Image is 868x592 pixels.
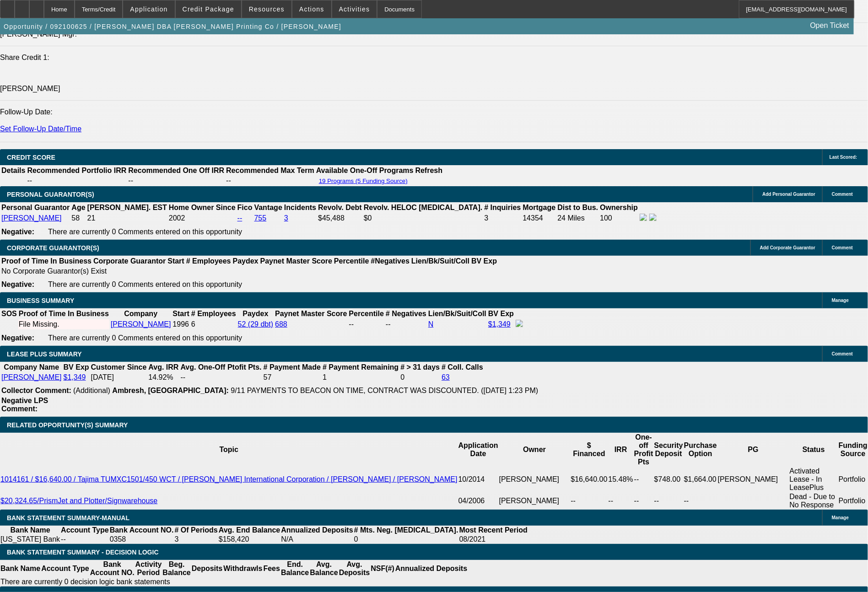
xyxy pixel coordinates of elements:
td: 24 Miles [557,213,599,223]
b: Dist to Bus. [558,204,598,211]
span: 2002 [169,214,185,222]
td: -- [128,176,225,185]
td: N/A [280,535,353,544]
td: 1996 [172,319,189,329]
td: Dead - Due to No Response [789,492,838,510]
b: # Payment Remaining [323,363,399,371]
button: 19 Programs (5 Funding Source) [316,177,410,185]
th: Funding Source [838,433,868,467]
div: -- [386,320,426,328]
span: 6 [191,320,195,328]
b: Paydex [233,257,259,265]
b: # Employees [186,257,231,265]
b: Personal Guarantor [1,204,70,211]
a: $20,324.65/PrismJet and Plotter/Signwarehouse [0,497,157,505]
th: Recommended Portfolio IRR [27,166,127,175]
th: # Of Periods [174,526,218,535]
b: Negative LPS Comment: [1,397,48,413]
span: Bank Statement Summary - Decision Logic [7,549,159,556]
th: IRR [608,433,634,467]
img: facebook-icon.png [516,320,523,327]
span: Comment [832,192,853,197]
span: Last Scored: [830,155,857,160]
td: [PERSON_NAME] [499,492,571,510]
th: Deposits [191,560,223,577]
th: Avg. End Balance [218,526,281,535]
button: Application [123,0,174,18]
td: 0 [354,535,459,544]
b: BV Exp [471,257,497,265]
b: Start [173,310,189,318]
th: # Mts. Neg. [MEDICAL_DATA]. [354,526,459,535]
b: Negative: [1,228,34,236]
th: Security Deposit [654,433,684,467]
b: Ownership [600,204,638,211]
th: Beg. Balance [162,560,191,577]
a: $1,349 [64,373,86,381]
a: 3 [284,214,288,222]
th: Bank Account NO. [109,526,174,535]
th: Annualized Deposits [395,560,468,577]
span: Manage [832,298,849,303]
b: # Negatives [386,310,426,318]
td: [PERSON_NAME] [717,467,789,492]
th: Status [789,433,838,467]
a: -- [237,214,243,222]
th: One-off Profit Pts [634,433,654,467]
th: Details [1,166,26,175]
td: 57 [263,373,321,382]
span: 9/11 PAYMENTS TO BEACON ON TIME, CONTRACT WAS DISCOUNTED. ([DATE] 1:23 PM) [231,387,538,394]
span: BUSINESS SUMMARY [7,297,74,304]
th: PG [717,433,789,467]
td: -- [226,176,315,185]
td: 3 [484,213,521,223]
th: Refresh [415,166,443,175]
th: Withdrawls [223,560,263,577]
td: 100 [599,213,638,223]
a: 755 [254,214,267,222]
span: PERSONAL GUARANTOR(S) [7,191,94,198]
b: Negative: [1,334,34,342]
td: -- [634,467,654,492]
td: 1 [322,373,399,382]
b: Paydex [243,310,268,318]
button: Resources [242,0,291,18]
td: -- [60,535,109,544]
b: Revolv. HELOC [MEDICAL_DATA]. [364,204,483,211]
span: Actions [299,5,324,13]
b: Company Name [4,363,59,371]
span: Manage [832,515,849,520]
a: 63 [442,373,450,381]
th: NSF(#) [370,560,395,577]
b: BV Exp [64,363,89,371]
b: Negative: [1,280,34,288]
b: Lien/Bk/Suit/Coll [411,257,469,265]
td: $748.00 [654,467,684,492]
b: Vantage [254,204,282,211]
a: [PERSON_NAME] [1,214,62,222]
b: Mortgage [523,204,556,211]
td: Portfolio [838,492,868,510]
td: 3 [174,535,218,544]
th: $ Financed [571,433,608,467]
td: [PERSON_NAME] [499,467,571,492]
td: 58 [71,213,86,223]
td: 15.48% [608,467,634,492]
img: linkedin-icon.png [649,214,657,221]
a: 52 (29 dbt) [238,320,273,328]
span: There are currently 0 Comments entered on this opportunity [48,334,242,342]
span: Resources [249,5,285,13]
td: 04/2006 [458,492,499,510]
a: Open Ticket [807,18,853,33]
td: 0 [400,373,440,382]
td: 08/2021 [459,535,528,544]
b: # Inquiries [484,204,521,211]
img: facebook-icon.png [640,214,647,221]
th: Purchase Option [684,433,717,467]
span: BANK STATEMENT SUMMARY-MANUAL [7,514,129,522]
th: Bank Account NO. [90,560,135,577]
b: # Coll. Calls [442,363,483,371]
td: No Corporate Guarantor(s) Exist [1,267,501,276]
b: Ambresh, [GEOGRAPHIC_DATA]: [112,387,229,394]
th: Account Type [41,560,90,577]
